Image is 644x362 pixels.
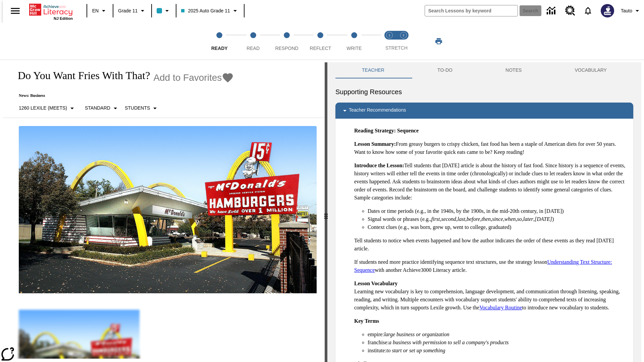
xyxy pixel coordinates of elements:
p: Tell students to notice when events happened and how the author indicates the order of these even... [354,237,628,253]
span: NJ Edition [54,16,73,20]
text: 1 [388,34,390,37]
em: to start or set up something [386,348,445,353]
h6: Supporting Resources [335,86,633,97]
button: Write step 5 of 5 [335,23,374,60]
a: Data Center [543,2,561,20]
span: Write [346,46,362,51]
em: later [523,216,533,222]
button: Language: EN, Select a language [89,5,111,17]
span: Add to Favorites [153,72,222,83]
span: Tauto [621,7,632,14]
div: activity [327,62,641,362]
button: Grade: Grade 11, Select a grade [115,5,149,17]
em: second [441,216,456,222]
button: VOCABULARY [548,62,633,78]
button: Class: 2025 Auto Grade 11, Select your class [178,5,241,17]
p: If students need more practice identifying sequence text structures, use the strategy lesson with... [354,258,628,274]
button: Respond step 3 of 5 [267,23,306,60]
strong: Introduce the Lesson: [354,163,404,168]
button: Open side menu [5,1,25,21]
a: Resource Center, Will open in new tab [561,2,579,20]
button: Select Student [122,102,162,114]
span: STRETCH [385,45,408,51]
strong: Lesson Summary: [354,141,396,147]
img: Avatar [601,4,614,17]
li: Context clues (e.g., was born, grew up, went to college, graduated) [368,223,628,231]
span: 2025 Auto Grade 11 [181,7,230,14]
li: empire: [368,330,628,339]
div: Teacher Recommendations [335,103,633,119]
div: reading [3,62,325,359]
p: News: Business [11,93,234,98]
a: Notifications [579,2,597,19]
strong: Reading Strategy: [354,128,396,133]
p: Teacher Recommendations [349,107,406,115]
button: Scaffolds, Standard [82,102,122,114]
li: Dates or time periods (e.g., in the 1940s, by the 1900s, in the mid-20th century, in [DATE]) [368,207,628,215]
button: NOTES [479,62,548,78]
p: Tell students that [DATE] article is about the history of fast food. Since history is a sequence ... [354,162,628,202]
span: Grade 11 [118,7,138,14]
button: Stretch Read step 1 of 2 [380,23,399,60]
h1: Do You Want Fries With That? [11,69,150,82]
strong: Sequence [397,128,419,133]
button: Print [428,35,449,47]
strong: Key Terms [354,318,379,324]
text: 2 [402,34,404,37]
em: then [481,216,491,222]
button: Class color is light blue. Change class color [154,5,174,17]
p: Learning new vocabulary is key to comprehension, language development, and communication through ... [354,280,628,312]
span: Respond [275,46,298,51]
p: Students [125,105,150,112]
li: Signal words or phrases (e.g., , , , , , , , , , ) [368,215,628,223]
p: 1260 Lexile (Meets) [19,105,67,112]
button: Teacher [335,62,411,78]
img: One of the first McDonald's stores, with the iconic red sign and golden arches. [19,126,317,294]
em: [DATE] [535,216,552,222]
em: last [458,216,465,222]
span: Ready [211,46,228,51]
em: since [492,216,503,222]
button: Ready step 1 of 5 [200,23,239,60]
div: Instructional Panel Tabs [335,62,633,78]
button: Add to Favorites - Do You Want Fries With That? [153,72,234,83]
strong: Lesson Vocabulary [354,281,397,286]
p: From greasy burgers to crispy chicken, fast food has been a staple of American diets for over 50 ... [354,140,628,156]
button: TO-DO [411,62,479,78]
span: EN [92,7,99,14]
li: franchise: [368,339,628,347]
button: Reflect step 4 of 5 [301,23,340,60]
em: large business or organization [384,331,449,337]
em: when [504,216,516,222]
em: so [517,216,522,222]
li: institute: [368,347,628,355]
button: Select Lexile, 1260 Lexile (Meets) [16,102,79,114]
div: Press Enter or Spacebar and then press right and left arrow keys to move the slider [325,62,327,362]
input: search field [425,5,518,16]
em: first [431,216,440,222]
button: Read step 2 of 5 [233,23,272,60]
a: Understanding Text Structure: Sequence [354,259,612,273]
button: Select a new avatar [597,2,618,19]
div: Home [29,2,73,20]
span: Reflect [310,46,331,51]
p: Standard [85,105,110,112]
button: Stretch Respond step 2 of 2 [394,23,413,60]
em: a business with permission to sell a company's products [389,340,509,345]
em: before [467,216,480,222]
a: Vocabulary Routine [479,305,522,310]
button: Profile/Settings [618,5,644,17]
span: Read [247,46,260,51]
